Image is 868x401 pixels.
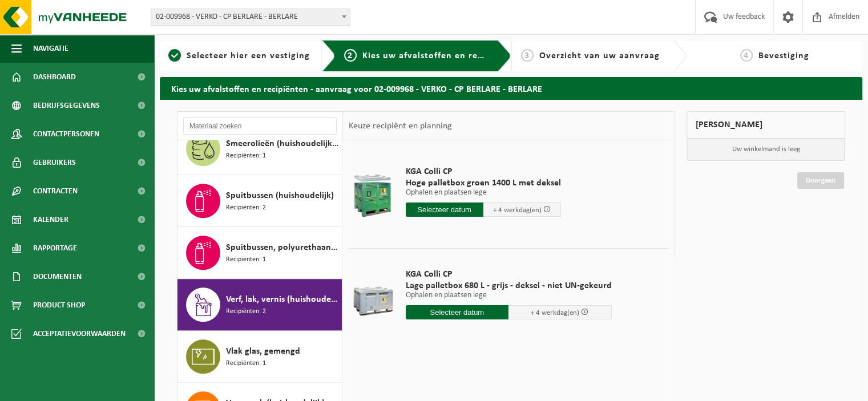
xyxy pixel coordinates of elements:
[33,319,126,348] span: Acceptatievoorwaarden
[226,137,339,151] span: Smeerolieën (huishoudelijk, kleinverpakking)
[406,269,612,280] span: KGA Colli CP
[406,189,561,197] p: Ophalen en plaatsen lege
[226,202,266,213] span: Recipiënten: 2
[493,206,542,214] span: + 4 werkdag(en)
[406,305,509,319] input: Selecteer datum
[226,293,339,306] span: Verf, lak, vernis (huishoudelijk)
[168,49,181,62] span: 1
[687,139,845,160] p: Uw winkelmand is leeg
[165,49,313,63] a: 1Selecteer hier een vestiging
[177,227,342,279] button: Spuitbussen, polyurethaan (PU) (huishoudelijk) Recipiënten: 1
[740,49,753,62] span: 4
[687,111,845,139] div: [PERSON_NAME]
[226,241,339,254] span: Spuitbussen, polyurethaan (PU) (huishoudelijk)
[539,51,660,60] span: Overzicht van uw aanvraag
[33,234,77,262] span: Rapportage
[226,254,266,265] span: Recipiënten: 1
[226,306,266,317] span: Recipiënten: 2
[33,177,78,205] span: Contracten
[406,166,561,177] span: KGA Colli CP
[406,202,483,217] input: Selecteer datum
[406,280,612,291] span: Lage palletbox 680 L - grijs - deksel - niet UN-gekeurd
[226,345,300,358] span: Vlak glas, gemengd
[177,331,342,383] button: Vlak glas, gemengd Recipiënten: 1
[33,262,82,291] span: Documenten
[362,51,519,60] span: Kies uw afvalstoffen en recipiënten
[758,51,809,60] span: Bevestiging
[177,175,342,227] button: Spuitbussen (huishoudelijk) Recipiënten: 2
[33,120,99,148] span: Contactpersonen
[797,172,844,189] a: Doorgaan
[160,77,862,99] h2: Kies uw afvalstoffen en recipiënten - aanvraag voor 02-009968 - VERKO - CP BERLARE - BERLARE
[343,112,457,140] div: Keuze recipiënt en planning
[33,91,100,120] span: Bedrijfsgegevens
[33,34,68,63] span: Navigatie
[226,189,334,202] span: Spuitbussen (huishoudelijk)
[183,118,337,135] input: Materiaal zoeken
[406,177,561,189] span: Hoge palletbox groen 1400 L met deksel
[226,151,266,161] span: Recipiënten: 1
[406,291,612,299] p: Ophalen en plaatsen lege
[33,291,85,319] span: Product Shop
[151,9,350,25] span: 02-009968 - VERKO - CP BERLARE - BERLARE
[177,279,342,331] button: Verf, lak, vernis (huishoudelijk) Recipiënten: 2
[151,9,350,26] span: 02-009968 - VERKO - CP BERLARE - BERLARE
[33,205,68,234] span: Kalender
[531,309,579,317] span: + 4 werkdag(en)
[521,49,534,62] span: 3
[33,148,76,177] span: Gebruikers
[33,63,76,91] span: Dashboard
[187,51,310,60] span: Selecteer hier een vestiging
[226,358,266,369] span: Recipiënten: 1
[344,49,357,62] span: 2
[177,123,342,175] button: Smeerolieën (huishoudelijk, kleinverpakking) Recipiënten: 1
